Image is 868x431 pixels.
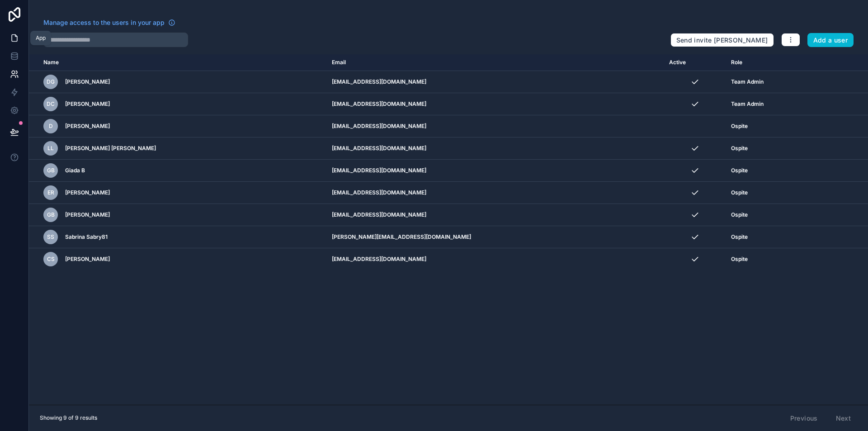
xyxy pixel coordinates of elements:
span: Ospite [731,233,748,241]
a: Manage access to the users in your app [43,18,175,27]
span: Team Admin [731,78,764,85]
span: SS [47,233,54,241]
button: Add a user [807,33,854,47]
td: [EMAIL_ADDRESS][DOMAIN_NAME] [326,137,664,160]
span: Ospite [731,145,748,152]
span: DC [47,100,55,108]
span: [PERSON_NAME] [65,123,110,130]
th: Active [664,54,726,71]
span: CS [47,256,55,263]
span: [PERSON_NAME] [65,78,110,85]
span: Manage access to the users in your app [43,18,165,27]
td: [EMAIL_ADDRESS][DOMAIN_NAME] [326,115,664,137]
span: Showing 9 of 9 results [40,414,97,422]
td: [EMAIL_ADDRESS][DOMAIN_NAME] [326,71,664,93]
span: GB [47,167,55,174]
span: Ospite [731,167,748,174]
td: [EMAIL_ADDRESS][DOMAIN_NAME] [326,248,664,270]
span: Ospite [731,256,748,263]
div: scrollable content [29,54,868,405]
span: [PERSON_NAME] [PERSON_NAME] [65,145,156,152]
span: Ospite [731,189,748,196]
button: Send invite [PERSON_NAME] [670,33,774,47]
th: Email [326,54,664,71]
td: [EMAIL_ADDRESS][DOMAIN_NAME] [326,204,664,226]
th: Role [726,54,823,71]
span: LL [47,145,54,152]
div: App [36,34,46,42]
span: Ospite [731,123,748,130]
span: [PERSON_NAME] [65,100,110,108]
span: Team Admin [731,100,764,108]
span: D [49,123,53,130]
span: Sabrina Sabry81 [65,233,108,241]
span: [PERSON_NAME] [65,256,110,263]
span: Ospite [731,211,748,218]
span: DG [47,78,55,85]
td: [EMAIL_ADDRESS][DOMAIN_NAME] [326,93,664,115]
span: GB [47,211,55,218]
th: Name [29,54,326,71]
td: [PERSON_NAME][EMAIL_ADDRESS][DOMAIN_NAME] [326,226,664,248]
td: [EMAIL_ADDRESS][DOMAIN_NAME] [326,182,664,204]
span: Giada B [65,167,85,174]
span: ER [47,189,54,196]
td: [EMAIL_ADDRESS][DOMAIN_NAME] [326,160,664,182]
span: [PERSON_NAME] [65,211,110,218]
span: [PERSON_NAME] [65,189,110,196]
